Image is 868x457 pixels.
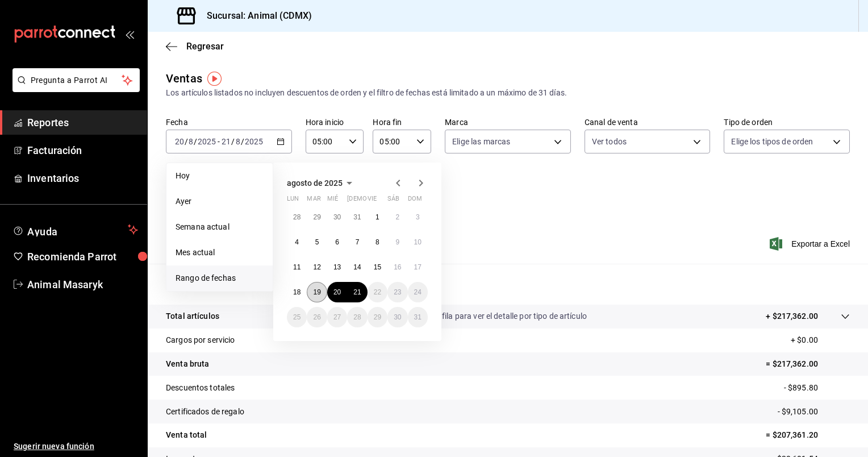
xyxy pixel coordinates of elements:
[373,118,431,126] label: Hora fin
[368,207,387,227] button: 1 de agosto de 2025
[244,137,264,146] input: ----
[327,232,347,252] button: 6 de agosto de 2025
[394,288,401,296] abbr: 23 de agosto de 2025
[724,118,850,126] label: Tipo de orden
[293,263,301,271] abbr: 11 de agosto de 2025
[394,313,401,321] abbr: 30 de agosto de 2025
[176,272,264,284] span: Rango de fechas
[368,307,387,327] button: 29 de agosto de 2025
[408,207,428,227] button: 3 de agosto de 2025
[315,238,319,246] abbr: 5 de agosto de 2025
[188,137,194,146] input: --
[307,307,327,327] button: 26 de agosto de 2025
[327,207,347,227] button: 30 de julio de 2025
[293,313,301,321] abbr: 25 de agosto de 2025
[387,282,407,302] button: 23 de agosto de 2025
[176,247,264,259] span: Mes actual
[27,171,138,186] span: Inventarios
[31,74,122,86] span: Pregunta a Parrot AI
[375,238,379,246] abbr: 8 de agosto de 2025
[394,263,401,271] abbr: 16 de agosto de 2025
[8,82,140,94] a: Pregunta a Parrot AI
[374,288,381,296] abbr: 22 de agosto de 2025
[414,288,422,296] abbr: 24 de agosto de 2025
[374,263,381,271] abbr: 15 de agosto de 2025
[347,257,367,277] button: 14 de agosto de 2025
[287,207,307,227] button: 28 de julio de 2025
[333,213,341,221] abbr: 30 de julio de 2025
[347,307,367,327] button: 28 de agosto de 2025
[27,143,138,158] span: Facturación
[387,195,399,207] abbr: sábado
[231,137,235,146] span: /
[395,213,399,221] abbr: 2 de agosto de 2025
[27,223,123,236] span: Ayuda
[295,238,299,246] abbr: 4 de agosto de 2025
[333,263,341,271] abbr: 13 de agosto de 2025
[287,307,307,327] button: 25 de agosto de 2025
[347,282,367,302] button: 21 de agosto de 2025
[398,310,587,322] p: Da clic en la fila para ver el detalle por tipo de artículo
[414,313,422,321] abbr: 31 de agosto de 2025
[166,334,235,346] p: Cargos por servicio
[176,170,264,182] span: Hoy
[452,136,510,147] span: Elige las marcas
[218,137,220,146] span: -
[387,257,407,277] button: 16 de agosto de 2025
[408,232,428,252] button: 10 de agosto de 2025
[416,213,420,221] abbr: 3 de agosto de 2025
[27,277,138,292] span: Animal Masaryk
[293,288,301,296] abbr: 18 de agosto de 2025
[347,232,367,252] button: 7 de agosto de 2025
[176,221,264,233] span: Semana actual
[327,282,347,302] button: 20 de agosto de 2025
[368,257,387,277] button: 15 de agosto de 2025
[307,282,327,302] button: 19 de agosto de 2025
[287,176,356,190] button: agosto de 2025
[772,237,850,251] button: Exportar a Excel
[197,137,216,146] input: ----
[592,136,627,147] span: Ver todos
[313,263,320,271] abbr: 12 de agosto de 2025
[408,257,428,277] button: 17 de agosto de 2025
[387,232,407,252] button: 9 de agosto de 2025
[408,282,428,302] button: 24 de agosto de 2025
[194,137,197,146] span: /
[368,282,387,302] button: 22 de agosto de 2025
[125,30,134,39] button: open_drawer_menu
[166,406,244,418] p: Certificados de regalo
[235,137,241,146] input: --
[313,288,320,296] abbr: 19 de agosto de 2025
[27,249,138,264] span: Recomienda Parrot
[307,257,327,277] button: 12 de agosto de 2025
[778,406,850,418] p: - $9,105.00
[313,313,320,321] abbr: 26 de agosto de 2025
[166,118,292,126] label: Fecha
[166,429,207,441] p: Venta total
[306,118,364,126] label: Hora inicio
[784,382,850,394] p: - $895.80
[313,213,320,221] abbr: 29 de julio de 2025
[374,313,381,321] abbr: 29 de agosto de 2025
[347,207,367,227] button: 31 de julio de 2025
[731,136,813,147] span: Elige los tipos de orden
[221,137,231,146] input: --
[287,282,307,302] button: 18 de agosto de 2025
[307,207,327,227] button: 29 de julio de 2025
[287,195,299,207] abbr: lunes
[408,307,428,327] button: 31 de agosto de 2025
[207,72,222,86] img: Tooltip marker
[166,70,202,87] div: Ventas
[166,382,235,394] p: Descuentos totales
[333,313,341,321] abbr: 27 de agosto de 2025
[414,238,422,246] abbr: 10 de agosto de 2025
[368,195,377,207] abbr: viernes
[408,195,422,207] abbr: domingo
[356,238,360,246] abbr: 7 de agosto de 2025
[791,334,850,346] p: + $0.00
[327,195,338,207] abbr: miércoles
[287,257,307,277] button: 11 de agosto de 2025
[241,137,244,146] span: /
